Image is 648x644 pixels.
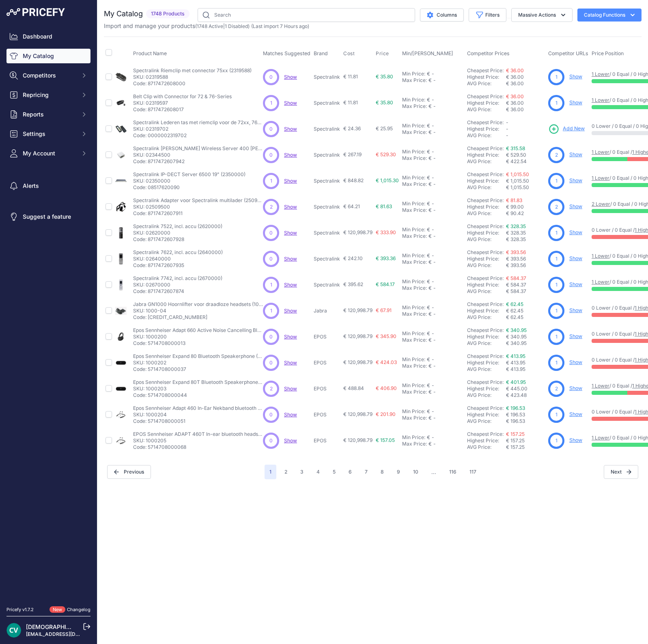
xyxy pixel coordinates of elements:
span: € 36.00 [506,100,524,106]
p: Spectralink 7522, incl. accu (2620000) [133,223,222,230]
span: € 267.19 [343,151,362,157]
a: Show [569,229,582,235]
span: € 36.00 [506,74,524,80]
p: Spectralink 7742, incl. accu (2670000) [133,275,222,282]
span: € 529.50 [506,152,526,158]
span: Show [284,308,297,314]
p: SKU: 02319597 [133,100,232,106]
a: Show [569,281,582,287]
button: Go to page 5 [328,465,340,479]
div: AVG Price: [467,80,506,87]
span: Competitor Prices [467,50,510,56]
a: 1 Lower [592,253,609,259]
div: € 90.42 [506,210,545,217]
div: € [427,252,430,259]
a: 1 Disabled [225,23,248,29]
a: [EMAIL_ADDRESS][DOMAIN_NAME] [26,631,111,637]
p: Spectralink Lederen tas met riemclip voor de 72xx, 76xx en 77xx handsets. (2319702) [133,119,263,126]
button: Go to page 4 [312,465,325,479]
a: Dashboard [6,29,90,44]
a: Cheapest Price: [467,197,504,203]
span: € 64.21 [343,203,360,209]
div: Min Price: [402,200,425,207]
p: Import and manage your products [104,22,309,30]
a: Cheapest Price: [467,119,504,125]
a: Cheapest Price: [467,301,504,307]
span: 1748 Products [146,9,189,19]
span: Add New [563,125,585,133]
a: 1 Lower [592,71,609,77]
div: Max Price: [402,129,427,136]
div: Min Price: [402,278,425,285]
p: Spectralink [314,204,340,210]
div: Max Price: [402,233,427,239]
a: € 157.25 [506,431,525,437]
span: 0 [269,229,273,237]
span: Show [284,152,297,158]
button: Go to page 2 [280,465,292,479]
span: € 35.80 [376,73,393,80]
div: € 328.35 [506,236,545,243]
div: Max Price: [402,77,427,84]
p: SKU: 02640000 [133,256,223,262]
button: My Account [6,146,90,161]
div: - [430,71,434,77]
a: Show [284,178,297,184]
div: Highest Price: [467,230,506,236]
span: Min/[PERSON_NAME] [402,50,453,56]
a: 1 Lower [592,149,609,155]
a: € 36.00 [506,93,524,99]
a: 1748 Active [197,23,223,29]
div: - [432,129,436,136]
button: Repricing [6,88,90,102]
span: 1 [270,177,272,185]
a: Show [284,334,297,340]
div: - [430,149,434,155]
a: Show [284,74,297,80]
button: Reports [6,107,90,122]
div: Min Price: [402,123,425,129]
a: Show [284,100,297,106]
button: Go to page 9 [392,465,405,479]
div: - [432,103,436,110]
a: Show [284,230,297,236]
div: - [432,155,436,162]
span: € 848.82 [343,177,364,183]
div: Max Price: [402,207,427,213]
a: Show [284,256,297,262]
span: 1 [270,99,272,107]
div: € [428,233,432,239]
a: € 328.35 [506,223,526,229]
span: 1 [555,229,558,237]
h2: My Catalog [104,8,143,19]
a: Show [284,204,297,210]
div: € [427,200,430,207]
a: Show [569,177,582,183]
a: Changelog [67,607,90,612]
a: Show [569,437,582,443]
a: Show [569,99,582,106]
span: € 393.36 [376,255,396,261]
div: € 422.54 [506,158,545,165]
a: Cheapest Price: [467,379,504,385]
a: [DEMOGRAPHIC_DATA][PERSON_NAME] der ree [DEMOGRAPHIC_DATA] [26,623,221,630]
a: € 1,015.50 [506,171,529,177]
a: € 36.00 [506,67,524,73]
span: - [506,126,508,132]
button: Catalog Functions [577,9,642,22]
button: Go to page 116 [444,465,461,479]
p: SKU: 02319702 [133,126,263,132]
div: Min Price: [402,149,425,155]
span: 0 [269,255,273,263]
a: 2 Lower [592,201,610,207]
div: - [432,77,436,84]
span: ( | ) [195,23,250,29]
p: SKU: 02620000 [133,230,222,236]
p: Code: 08517620090 [133,184,245,191]
div: - [430,174,434,181]
a: Show [284,360,297,366]
div: € [428,77,432,84]
span: 1 [555,255,558,263]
